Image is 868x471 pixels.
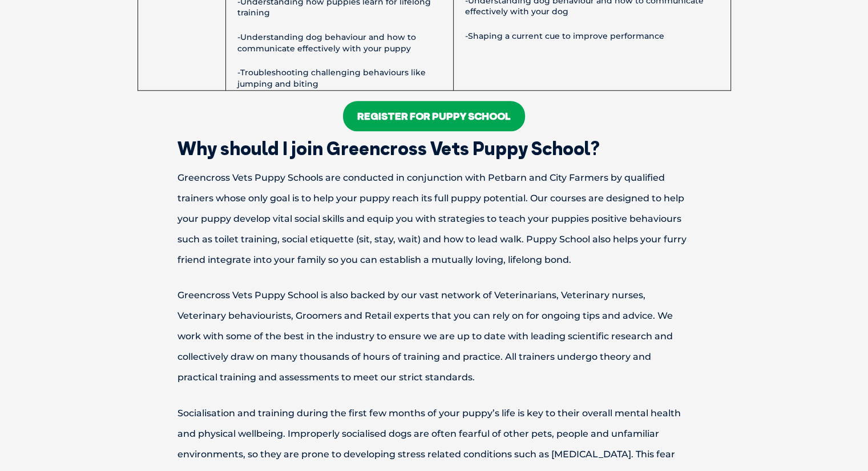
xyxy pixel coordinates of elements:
h2: Why should I join Greencross Vets Puppy School? [138,139,731,157]
p: -Troubleshooting challenging behaviours like jumping and biting [232,67,447,90]
p: -Understanding dog behaviour and how to communicate effectively with your puppy [232,32,447,54]
p: Greencross Vets Puppy Schools are conducted in conjunction with Petbarn and City Farmers by quali... [138,168,731,270]
p: -Shaping a current cue to improve performance [459,31,724,42]
p: Greencross Vets Puppy School is also backed by our vast network of Veterinarians, Veterinary nurs... [138,285,731,388]
a: Register For Puppy School [343,101,525,131]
